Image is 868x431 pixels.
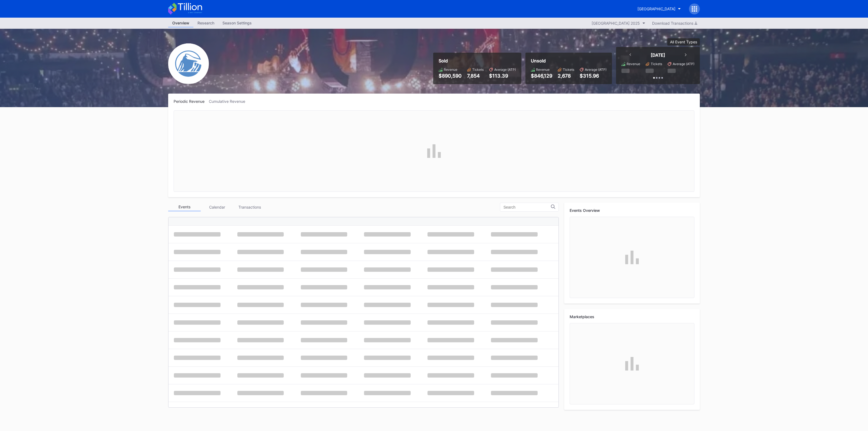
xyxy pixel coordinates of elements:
div: [GEOGRAPHIC_DATA] [637,7,675,11]
div: [GEOGRAPHIC_DATA] 2025 [592,21,640,25]
div: Tickets [651,62,662,66]
a: Season Settings [218,19,256,27]
a: Research [193,19,218,27]
div: 2,678 [558,73,574,79]
div: Sold [439,58,516,63]
button: [GEOGRAPHIC_DATA] [633,4,685,14]
div: All Event Types [670,40,697,44]
div: Revenue [444,68,457,72]
div: $315.96 [580,73,607,79]
div: Transactions [233,203,266,211]
a: Overview [168,19,193,27]
img: Devils-Logo.png [168,43,209,84]
div: Tickets [472,68,484,72]
div: Season Settings [218,19,256,27]
button: All Event Types [667,38,700,46]
div: Revenue [627,62,640,66]
div: $846,129 [531,73,552,79]
div: Research [193,19,218,27]
div: $890,590 [439,73,462,79]
div: Calendar [201,203,233,211]
div: Average (ATP) [494,68,516,72]
div: Periodic Revenue [174,99,209,104]
button: Download Transactions [649,20,700,27]
div: Average (ATP) [673,62,694,66]
div: Download Transactions [652,21,697,25]
div: $113.39 [489,73,516,79]
input: Search [503,205,551,209]
div: Unsold [531,58,607,63]
div: [DATE] [651,52,665,58]
div: Tickets [563,68,574,72]
div: 7,854 [467,73,484,79]
div: Cumulative Revenue [209,99,250,104]
div: Revenue [536,68,550,72]
div: Events Overview [570,208,694,213]
div: Average (ATP) [585,68,607,72]
div: Marketplaces [570,314,694,319]
div: Events [168,203,201,211]
button: [GEOGRAPHIC_DATA] 2025 [589,20,648,27]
